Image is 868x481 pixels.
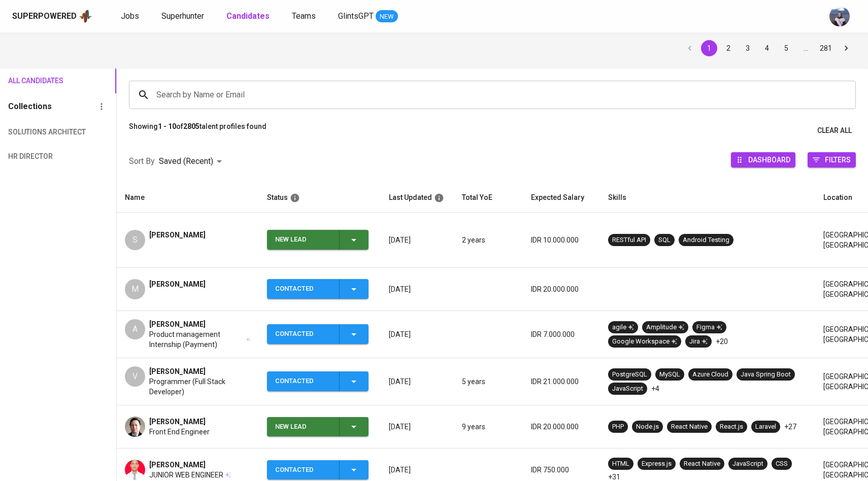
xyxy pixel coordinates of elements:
[389,235,446,245] p: [DATE]
[12,9,92,24] a: Superpoweredapp logo
[523,183,600,213] th: Expected Salary
[149,470,223,480] span: JUNIOR WEB ENGINEER
[125,230,145,250] div: S
[149,427,210,437] span: Front End Engineer
[740,40,756,56] button: Go to page 3
[612,337,677,347] div: Google Workspace
[149,279,206,289] span: [PERSON_NAME]
[259,183,381,213] th: Status
[267,324,369,344] button: Contacted
[275,371,331,391] div: Contacted
[267,371,369,391] button: Contacted
[659,370,680,380] div: MySQL
[680,40,856,56] nav: pagination navigation
[683,235,729,245] div: Android Testing
[267,460,369,480] button: Contacted
[838,40,854,56] button: Go to next page
[759,40,775,56] button: Go to page 4
[376,12,398,22] span: NEW
[389,465,446,475] p: [DATE]
[531,329,592,339] p: IDR 7.000.000
[454,183,523,213] th: Total YoE
[813,121,856,140] button: Clear All
[292,10,318,23] a: Teams
[462,235,515,245] p: 2 years
[462,376,515,387] p: 5 years
[701,40,717,56] button: page 1
[79,9,92,24] img: app logo
[149,376,251,397] span: Programmer (Full Stack Developer)
[121,11,139,21] span: Jobs
[149,366,206,376] span: [PERSON_NAME]
[716,336,728,347] p: +20
[720,422,743,432] div: React.js
[275,279,331,299] div: Contacted
[267,230,369,250] button: New Lead
[389,422,446,432] p: [DATE]
[226,11,270,21] b: Candidates
[149,319,206,329] span: [PERSON_NAME]
[642,459,672,469] div: Express.js
[612,370,647,380] div: PostgreSQL
[776,459,788,469] div: CSS
[784,422,796,432] p: +27
[149,460,206,470] span: [PERSON_NAME]
[129,121,266,140] p: Showing of talent profiles found
[689,337,708,347] div: Jira
[778,40,794,56] button: Go to page 5
[267,279,369,299] button: Contacted
[161,10,206,23] a: Superhunter
[159,155,213,167] p: Saved (Recent)
[531,284,592,294] p: IDR 20.000.000
[636,422,659,432] div: Node.js
[226,10,272,23] a: Candidates
[275,324,331,344] div: Contacted
[158,122,176,130] b: 1 - 10
[389,329,446,339] p: [DATE]
[161,11,204,21] span: Superhunter
[8,99,52,114] h6: Collections
[825,153,851,166] span: Filters
[797,43,814,53] div: …
[531,422,592,432] p: IDR 20.000.000
[183,122,199,130] b: 2805
[646,323,684,332] div: Amplitude
[696,323,722,332] div: Figma
[658,235,671,245] div: SQL
[8,150,63,163] span: HR Director
[612,323,634,332] div: agile
[125,319,145,339] div: A
[125,366,145,387] div: V
[684,459,720,469] div: React Native
[125,417,145,437] img: 4ed2698190af053fa0a671ea42c686b6.jpeg
[817,40,835,56] button: Go to page 281
[267,417,369,437] button: New Lead
[462,422,515,432] p: 9 years
[8,126,63,139] span: Solutions Architect
[149,230,206,240] span: [PERSON_NAME]
[275,417,331,437] div: New Lead
[692,370,728,380] div: Azure Cloud
[671,422,708,432] div: React Native
[121,10,141,23] a: Jobs
[149,417,206,427] span: [PERSON_NAME]
[381,183,454,213] th: Last Updated
[732,459,763,469] div: JavaScript
[12,11,77,22] div: Superpowered
[117,183,259,213] th: Name
[829,6,850,26] img: christine.raharja@glints.com
[600,183,815,213] th: Skills
[389,284,446,294] p: [DATE]
[531,235,592,245] p: IDR 10.000.000
[275,460,331,480] div: Contacted
[8,75,63,87] span: All Candidates
[125,279,145,299] div: M
[338,11,374,21] span: GlintsGPT
[748,153,790,166] span: Dashboard
[125,460,145,480] img: 5946e35ae4fd126ed25c6158e7088049.png
[531,465,592,475] p: IDR 750.000
[612,384,643,394] div: JavaScript
[720,40,737,56] button: Go to page 2
[612,422,624,432] div: PHP
[531,376,592,387] p: IDR 21.000.000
